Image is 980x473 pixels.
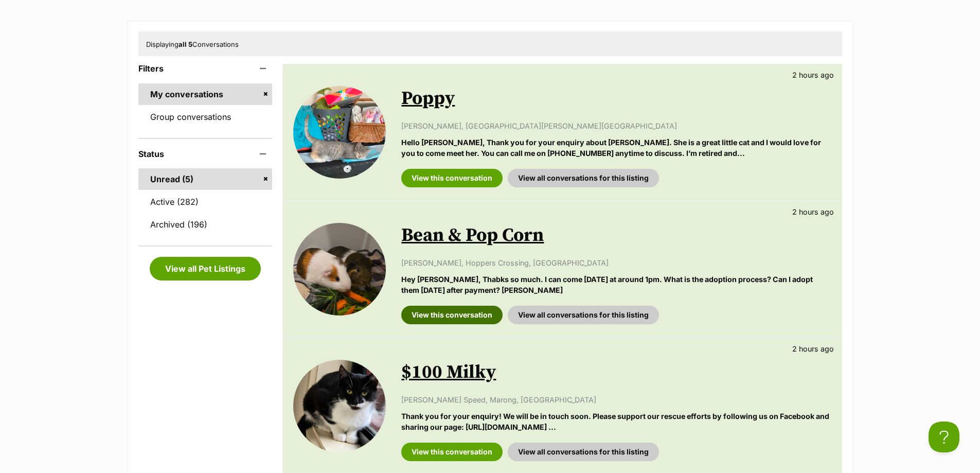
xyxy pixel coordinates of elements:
[508,306,659,324] a: View all conversations for this listing
[138,168,273,190] a: Unread (5)
[179,40,192,48] strong: all 5
[138,64,273,73] header: Filters
[293,86,386,179] img: Poppy
[401,224,544,247] a: Bean & Pop Corn
[792,206,834,217] p: 2 hours ago
[146,40,239,48] span: Displaying Conversations
[401,274,831,296] p: Hey [PERSON_NAME], Thabks so much. I can come [DATE] at around 1pm. What is the adoption process?...
[401,411,831,433] p: Thank you for your enquiry! We will be in touch soon. Please support our rescue efforts by follow...
[138,214,273,235] a: Archived (196)
[138,106,273,128] a: Group conversations
[401,137,831,159] p: Hello [PERSON_NAME], Thank you for your enquiry about [PERSON_NAME]. She is a great little cat an...
[929,422,959,452] iframe: Help Scout Beacon - Open
[792,69,834,80] p: 2 hours ago
[401,87,455,110] a: Poppy
[150,257,261,281] a: View all Pet Listings
[401,443,503,461] a: View this conversation
[401,361,496,384] a: $100 Milky
[138,191,273,213] a: Active (282)
[508,443,659,461] a: View all conversations for this listing
[792,343,834,354] p: 2 hours ago
[401,394,831,405] p: [PERSON_NAME] Speed, Marong, [GEOGRAPHIC_DATA]
[293,360,386,452] img: $100 Milky
[401,169,503,187] a: View this conversation
[401,257,831,268] p: [PERSON_NAME], Hoppers Crossing, [GEOGRAPHIC_DATA]
[138,149,273,159] header: Status
[401,120,831,131] p: [PERSON_NAME], [GEOGRAPHIC_DATA][PERSON_NAME][GEOGRAPHIC_DATA]
[508,169,659,187] a: View all conversations for this listing
[293,223,386,316] img: Bean & Pop Corn
[401,306,503,324] a: View this conversation
[138,83,273,105] a: My conversations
